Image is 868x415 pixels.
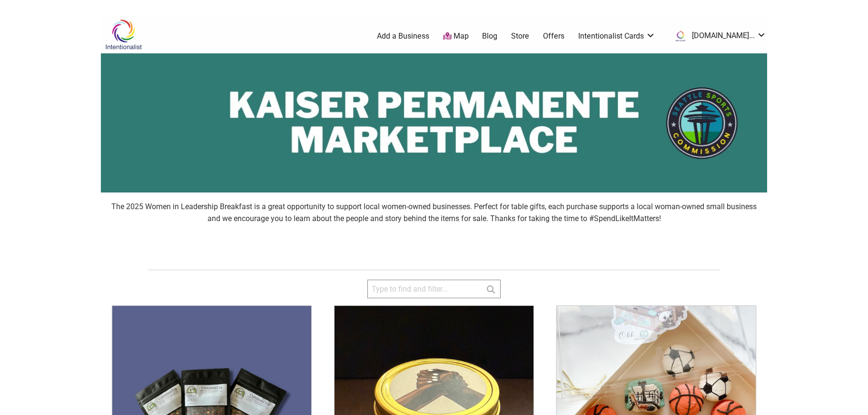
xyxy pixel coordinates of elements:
[543,31,564,41] a: Offers
[101,53,767,192] img: sponsor logo
[669,28,766,45] a: [DOMAIN_NAME]...
[511,31,529,41] a: Store
[101,19,146,50] img: Intentionalist
[669,28,766,45] li: ist.com...
[482,31,497,41] a: Blog
[377,31,429,41] a: Add a Business
[578,31,655,41] a: Intentionalist Cards
[109,201,759,225] p: The 2025 Women in Leadership Breakfast is a great opportunity to support local women-owned busine...
[443,31,469,42] a: Map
